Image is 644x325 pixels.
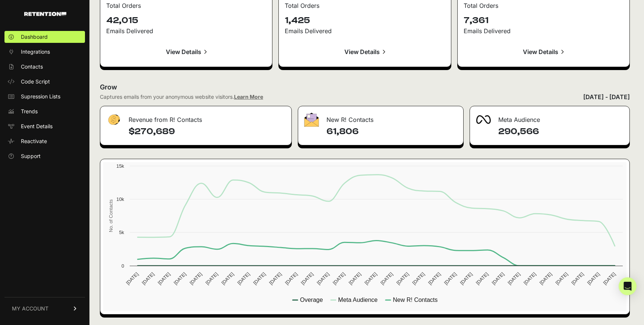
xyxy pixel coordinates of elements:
text: [DATE] [268,271,282,286]
text: 15k [116,163,124,169]
img: fa-meta-2f981b61bb99beabf952f7030308934f19ce035c18b003e963880cc3fabeebb7.png [476,115,491,124]
div: Emails Delivered [464,26,624,35]
div: Total Orders [464,1,624,10]
div: Total Orders [106,1,266,10]
h4: 290,566 [498,126,624,138]
text: [DATE] [220,271,235,286]
text: Meta Audience [338,297,378,303]
div: Meta Audience [470,106,629,129]
text: [DATE] [236,271,251,286]
img: fa-envelope-19ae18322b30453b285274b1b8af3d052b27d846a4fbe8435d1a52b978f639a2.png [304,113,319,127]
div: New R! Contacts [298,106,463,129]
div: [DATE] - [DATE] [583,92,630,101]
a: MY ACCOUNT [4,297,85,320]
span: MY ACCOUNT [12,305,48,312]
span: Support [21,152,41,160]
a: Learn More [234,94,263,100]
img: fa-dollar-13500eef13a19c4ab2b9ed9ad552e47b0d9fc28b02b83b90ba0e00f96d6372e9.png [106,113,121,127]
text: [DATE] [570,271,585,286]
text: [DATE] [411,271,426,286]
text: [DATE] [459,271,473,286]
text: [DATE] [554,271,569,286]
a: Supression Lists [4,91,85,102]
text: [DATE] [189,271,203,286]
text: [DATE] [539,271,553,286]
a: Trends [4,105,85,117]
text: [DATE] [475,271,489,286]
text: [DATE] [125,271,139,286]
div: Revenue from R! Contacts [100,106,291,129]
a: Integrations [4,46,85,58]
text: No. of Contacts [108,199,114,232]
span: Integrations [21,48,50,56]
text: [DATE] [443,271,458,286]
text: 5k [119,230,124,235]
span: Event Details [21,123,53,130]
text: [DATE] [379,271,394,286]
text: [DATE] [141,271,155,286]
text: 0 [121,263,124,269]
img: Retention.com [24,12,66,16]
span: Code Script [21,78,50,85]
text: 10k [116,196,124,202]
a: Dashboard [4,31,85,43]
text: Overage [300,297,323,303]
text: [DATE] [205,271,219,286]
a: View Details [285,43,445,61]
a: Support [4,150,85,162]
h4: $270,689 [129,126,285,138]
p: 7,361 [464,15,624,26]
text: [DATE] [316,271,330,286]
div: Captures emails from your anonymous website visitors. [100,93,263,101]
div: Emails Delivered [106,26,266,35]
text: [DATE] [300,271,315,286]
text: New R! Contacts [393,297,438,303]
text: [DATE] [586,271,601,286]
text: [DATE] [252,271,267,286]
text: [DATE] [157,271,171,286]
text: [DATE] [348,271,362,286]
p: 42,015 [106,15,266,26]
a: Reactivate [4,135,85,147]
a: Event Details [4,120,85,132]
text: [DATE] [602,271,617,286]
a: Code Script [4,76,85,88]
div: Total Orders [285,1,445,10]
span: Trends [21,108,38,115]
text: [DATE] [523,271,537,286]
text: [DATE] [427,271,442,286]
text: [DATE] [491,271,505,286]
text: [DATE] [506,271,521,286]
text: [DATE] [173,271,187,286]
span: Reactivate [21,138,47,145]
text: [DATE] [332,271,346,286]
span: Supression Lists [21,93,60,100]
h2: Grow [100,82,630,92]
a: Contacts [4,61,85,73]
text: [DATE] [284,271,299,286]
div: Open Intercom Messenger [619,277,637,295]
text: [DATE] [363,271,378,286]
div: Emails Delivered [285,26,445,35]
a: View Details [106,43,266,61]
span: Dashboard [21,33,48,41]
a: View Details [464,43,624,61]
span: Contacts [21,63,43,70]
p: 1,425 [285,15,445,26]
text: [DATE] [395,271,410,286]
h4: 61,806 [326,126,457,138]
